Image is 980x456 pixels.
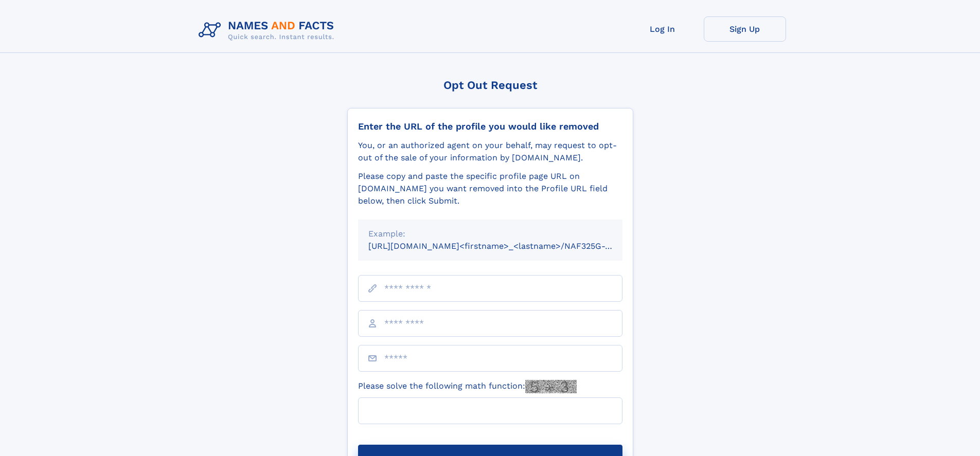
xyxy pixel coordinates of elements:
[358,139,622,164] div: You, or an authorized agent on your behalf, may request to opt-out of the sale of your informatio...
[368,228,612,240] div: Example:
[358,121,622,132] div: Enter the URL of the profile you would like removed
[347,79,633,92] div: Opt Out Request
[194,16,343,44] img: Logo Names and Facts
[358,170,622,207] div: Please copy and paste the specific profile page URL on [DOMAIN_NAME] you want removed into the Pr...
[704,16,786,42] a: Sign Up
[621,16,704,42] a: Log In
[358,380,577,393] label: Please solve the following math function:
[368,241,642,251] small: [URL][DOMAIN_NAME]<firstname>_<lastname>/NAF325G-xxxxxxxx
